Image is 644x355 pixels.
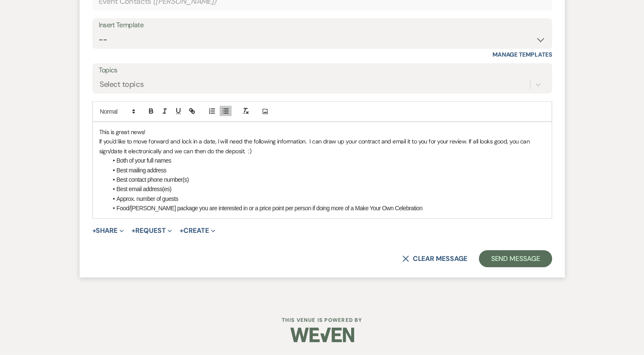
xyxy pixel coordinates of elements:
[108,175,545,184] li: Best contact phone number(s)
[92,227,96,234] span: +
[479,250,552,267] button: Send Message
[132,227,172,234] button: Request
[108,184,545,194] li: Best email address(es)
[180,227,183,234] span: +
[99,19,546,31] div: Insert Template
[99,64,546,77] label: Topics
[180,227,215,234] button: Create
[108,203,545,213] li: Food/[PERSON_NAME] package you are interested in or a price point per person if doing more of a M...
[108,194,545,203] li: Approx. number of guests
[132,227,135,234] span: +
[92,227,124,234] button: Share
[100,79,144,91] div: Select topics
[290,320,354,350] img: Weven Logo
[402,255,467,262] button: Clear message
[108,156,545,165] li: Both of your full names
[99,127,545,137] p: This is great news!
[108,166,545,175] li: Best mailing address
[492,51,552,58] a: Manage Templates
[99,137,545,156] p: If you'd like to move forward and lock in a date, I will need the following information. I can dr...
